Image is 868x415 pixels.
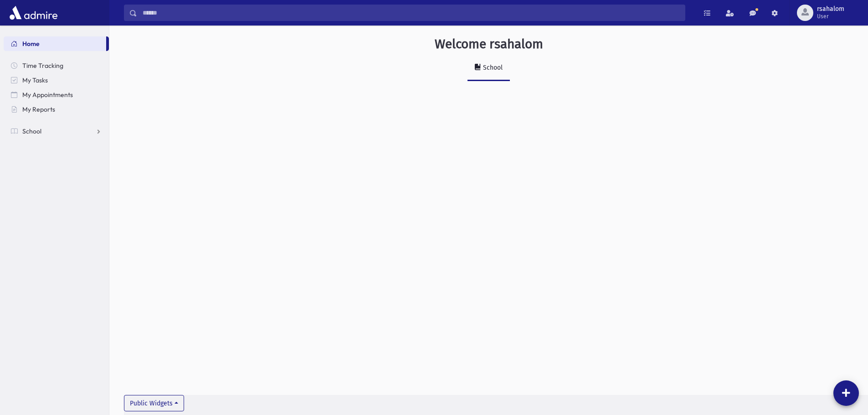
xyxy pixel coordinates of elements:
a: School [4,124,109,138]
span: Time Tracking [22,61,63,70]
h3: Welcome rsahalom [435,36,543,52]
a: Time Tracking [4,58,109,73]
div: School [481,64,503,72]
span: My Tasks [22,76,48,84]
span: My Appointments [22,91,73,99]
img: AdmirePro [7,4,60,22]
a: Home [4,36,106,51]
a: My Reports [4,102,109,117]
span: Home [22,40,40,48]
a: My Appointments [4,87,109,102]
button: Public Widgets [124,395,184,411]
span: School [22,127,41,135]
input: Search [137,5,685,21]
span: rsahalom [817,5,844,13]
span: My Reports [22,105,55,113]
a: My Tasks [4,73,109,87]
span: User [817,13,844,20]
a: School [467,56,510,81]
